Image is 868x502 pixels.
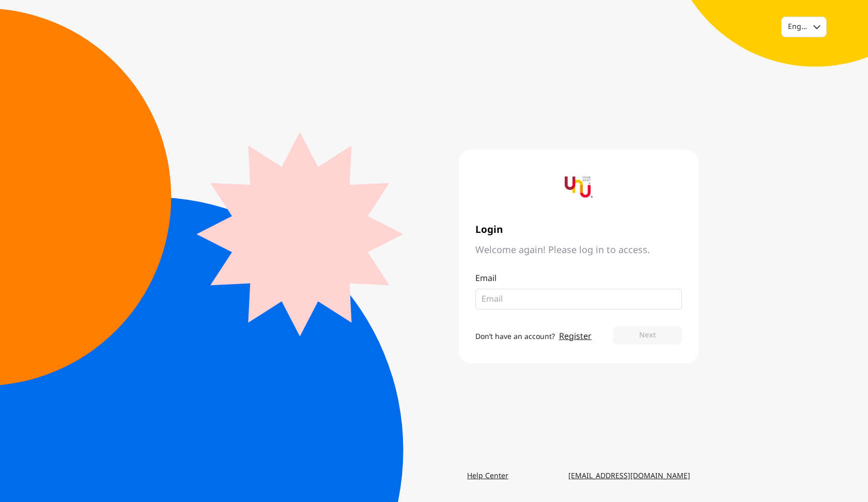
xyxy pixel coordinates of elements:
[475,244,682,257] span: Welcome again! Please log in to access.
[482,293,668,305] input: Email
[559,330,592,343] a: Register
[475,331,555,342] span: Don’t have an account?
[788,22,807,32] div: English
[560,467,699,485] a: [EMAIL_ADDRESS][DOMAIN_NAME]
[475,224,682,236] span: Login
[459,467,517,485] a: Help Center
[613,326,682,345] button: Next
[475,272,682,285] p: Email
[565,173,593,201] img: yournextu-logo-vertical-compact-v2.png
